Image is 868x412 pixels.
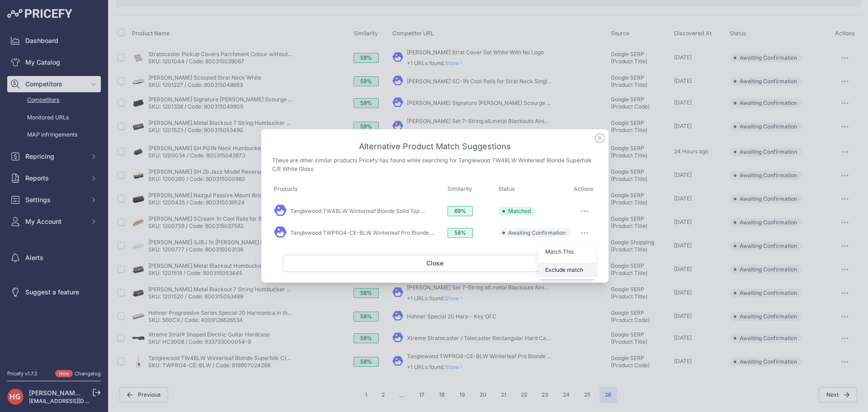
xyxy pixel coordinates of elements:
[290,229,434,236] a: Tanglewood TWPRO4-CE-BLW Winterleaf Pro Blonde ...
[448,206,473,216] span: 69%
[508,208,531,215] span: Matched
[272,156,598,173] p: These are other similar products Pricefy has found while searching for Tanglewood TW4BLW Winterle...
[274,185,298,192] span: Products
[283,255,587,272] button: Close
[498,185,515,192] span: Status
[545,248,574,255] span: Match This
[508,229,566,237] span: Awaiting Confirmation
[545,266,583,273] span: Exclude match
[290,208,425,214] a: Tanglewood TW4BLW Winterleaf Blonde Solid Top ...
[272,140,598,153] h3: Alternative Product Match Suggestions
[538,245,596,259] button: Match This
[574,185,594,192] span: Actions
[448,228,473,238] span: 58%
[538,263,596,277] button: Exclude match
[448,185,472,192] span: Similarity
